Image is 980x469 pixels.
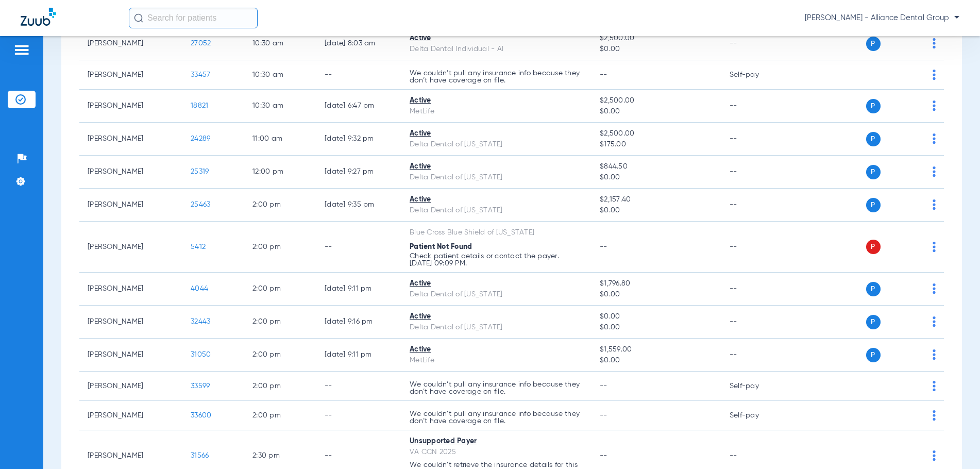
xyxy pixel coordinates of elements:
td: [PERSON_NAME] [79,27,182,60]
div: Delta Dental Individual - AI [410,44,583,55]
td: 2:00 PM [244,189,316,222]
img: group-dot-blue.svg [933,242,936,252]
img: group-dot-blue.svg [933,38,936,48]
img: group-dot-blue.svg [933,349,936,360]
span: -- [600,452,607,459]
div: Delta Dental of [US_STATE] [410,139,583,150]
td: -- [721,273,791,306]
td: -- [316,401,401,430]
span: P [866,37,881,51]
td: -- [721,189,791,222]
span: $2,157.40 [600,194,713,205]
div: Active [410,278,583,289]
span: 33599 [191,382,210,390]
span: 18821 [191,102,208,109]
img: group-dot-blue.svg [933,70,936,80]
img: group-dot-blue.svg [933,133,936,144]
span: P [866,282,881,296]
span: $1,559.00 [600,344,713,355]
div: Delta Dental of [US_STATE] [410,205,583,216]
img: group-dot-blue.svg [933,381,936,391]
div: Active [410,344,583,355]
span: $2,500.00 [600,95,713,106]
span: $0.00 [600,355,713,366]
span: 25319 [191,168,209,175]
img: group-dot-blue.svg [933,410,936,421]
div: VA CCN 2025 [410,447,583,458]
span: $175.00 [600,139,713,150]
td: 2:00 PM [244,339,316,372]
td: 10:30 AM [244,27,316,60]
span: 5412 [191,243,206,250]
span: P [866,315,881,329]
span: $0.00 [600,44,713,55]
p: We couldn’t pull any insurance info because they don’t have coverage on file. [410,70,583,84]
td: 11:00 AM [244,123,316,156]
td: -- [721,27,791,60]
span: P [866,132,881,146]
span: $2,500.00 [600,33,713,44]
span: 27052 [191,40,211,47]
td: [DATE] 9:11 PM [316,273,401,306]
td: -- [721,339,791,372]
div: Active [410,95,583,106]
span: P [866,240,881,254]
div: Active [410,33,583,44]
td: -- [316,60,401,90]
span: P [866,348,881,362]
span: $2,500.00 [600,128,713,139]
span: $0.00 [600,106,713,117]
div: Active [410,194,583,205]
div: MetLife [410,355,583,366]
td: Self-pay [721,401,791,430]
span: 24289 [191,135,210,142]
td: -- [721,156,791,189]
span: -- [600,382,607,390]
span: 4044 [191,285,208,292]
span: $844.50 [600,161,713,172]
td: -- [721,222,791,273]
td: [PERSON_NAME] [79,401,182,430]
img: group-dot-blue.svg [933,283,936,294]
span: Patient Not Found [410,243,472,250]
span: -- [600,412,607,419]
div: Active [410,161,583,172]
td: [PERSON_NAME] [79,372,182,401]
td: [PERSON_NAME] [79,90,182,123]
span: 31566 [191,452,209,459]
p: Check patient details or contact the payer. [DATE] 09:09 PM. [410,253,583,267]
div: MetLife [410,106,583,117]
span: 31050 [191,351,211,358]
span: 33457 [191,71,210,78]
img: Zuub Logo [21,8,56,26]
td: -- [721,123,791,156]
p: We couldn’t pull any insurance info because they don’t have coverage on file. [410,381,583,395]
div: Delta Dental of [US_STATE] [410,322,583,333]
span: $0.00 [600,172,713,183]
input: Search for patients [129,8,258,28]
div: Blue Cross Blue Shield of [US_STATE] [410,227,583,238]
img: group-dot-blue.svg [933,166,936,177]
td: -- [316,222,401,273]
span: $1,796.80 [600,278,713,289]
span: -- [600,71,607,78]
td: [PERSON_NAME] [79,273,182,306]
td: [PERSON_NAME] [79,189,182,222]
td: -- [721,90,791,123]
td: -- [316,372,401,401]
span: P [866,99,881,113]
span: $0.00 [600,205,713,216]
td: -- [721,306,791,339]
td: 10:30 AM [244,60,316,90]
td: [PERSON_NAME] [79,339,182,372]
td: [DATE] 9:32 PM [316,123,401,156]
td: [DATE] 6:47 PM [316,90,401,123]
span: 33600 [191,412,211,419]
td: [DATE] 9:11 PM [316,339,401,372]
td: 2:00 PM [244,306,316,339]
div: Unsupported Payer [410,436,583,447]
td: [DATE] 8:03 AM [316,27,401,60]
img: hamburger-icon [13,44,30,56]
div: Delta Dental of [US_STATE] [410,289,583,300]
td: 2:00 PM [244,372,316,401]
